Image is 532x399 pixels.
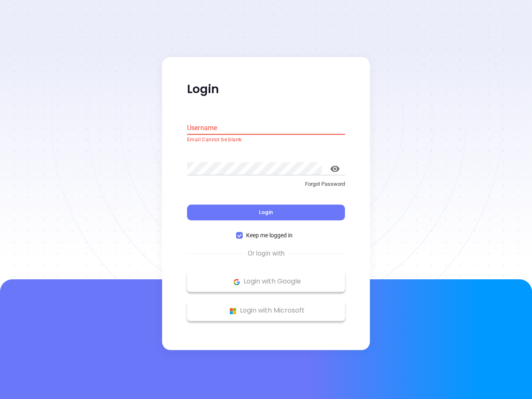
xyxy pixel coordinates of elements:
span: Login [259,209,273,216]
button: toggle password visibility [325,159,345,179]
button: Login [187,205,345,221]
span: Or login with [244,249,289,259]
img: Google Logo [232,277,242,287]
p: Login [187,82,345,97]
span: Keep me logged in [243,231,296,240]
a: Forgot Password [187,180,345,195]
p: Email Cannot be blank [187,136,345,144]
button: Microsoft Logo Login with Microsoft [187,300,345,321]
p: Forgot Password [187,180,345,188]
img: Microsoft Logo [228,306,238,316]
button: Google Logo Login with Google [187,271,345,292]
p: Login with Microsoft [191,305,341,317]
p: Login with Google [191,276,341,288]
